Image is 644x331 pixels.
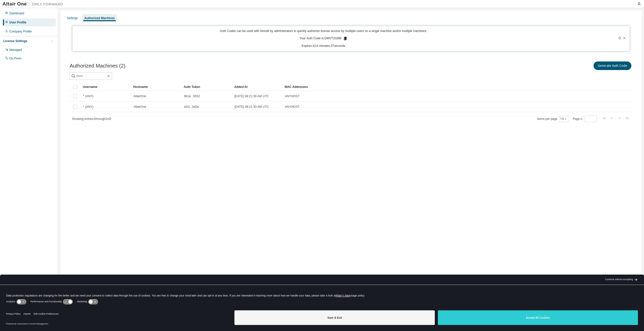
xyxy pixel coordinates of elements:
[133,105,146,109] span: AltairOne
[234,83,281,91] div: Added At
[9,48,22,52] div: Managed
[594,61,631,70] button: Generate Auth Code
[70,63,125,69] span: Authorized Machines (2)
[9,20,26,24] div: User Profile
[300,36,347,41] p: Your Auth Code is: DMVT2G8M
[537,116,568,122] span: Items per page
[234,105,269,109] span: [DATE] 08:21:30 AM UTC
[84,16,115,20] div: Authorized Machines
[184,83,230,91] div: Auth Token
[133,83,180,91] div: Hostname
[83,94,93,98] span: * (ANY)
[234,94,269,98] span: [DATE] 08:21:30 AM UTC
[3,39,27,43] div: License Settings
[72,117,111,121] span: Showing entries 1 through 2 of 2
[9,29,32,34] div: Company Profile
[133,94,146,98] span: AltairOne
[3,2,66,7] img: Altair One
[83,83,129,91] div: Username
[285,105,300,109] span: ANYHOST
[184,105,199,109] span: d1f1...b82e
[285,83,579,91] div: MAC Addresses
[560,117,567,121] button: 10
[573,116,597,122] span: Page n.
[9,11,24,15] div: Dashboard
[75,44,571,48] p: Expires in 14 minutes, 57 seconds
[83,105,93,109] span: * (ANY)
[285,94,300,98] span: ANYHOST
[67,16,78,20] div: Settings
[184,94,200,98] span: 9b1a...6552
[75,29,571,33] p: Auth Codes can be used with Almutil by administrators to quickly authorize license access by mult...
[9,56,21,60] div: On Prem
